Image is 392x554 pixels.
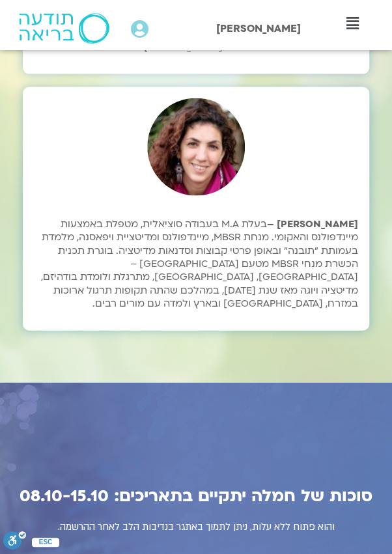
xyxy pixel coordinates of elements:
p: והוא פתוח ללא עלות, ניתן לתמוך באתגר בנדיבות הלב לאחר ההרשמה. [7,519,385,536]
img: תודעה בריאה [19,13,109,44]
p: בעלת M.A בעבודה סוציאלית, מטפלת באמצעות מיינדפולנס והאקומי. מנחת MBSR, מיינדפולנס ומדיטציית ויפאס... [34,217,358,311]
strong: [PERSON_NAME] – [267,217,358,230]
span: [PERSON_NAME] [216,21,300,36]
h2: סוכות של חמלה יתקיים בתאריכים: 08.10-15.10 [7,487,385,506]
